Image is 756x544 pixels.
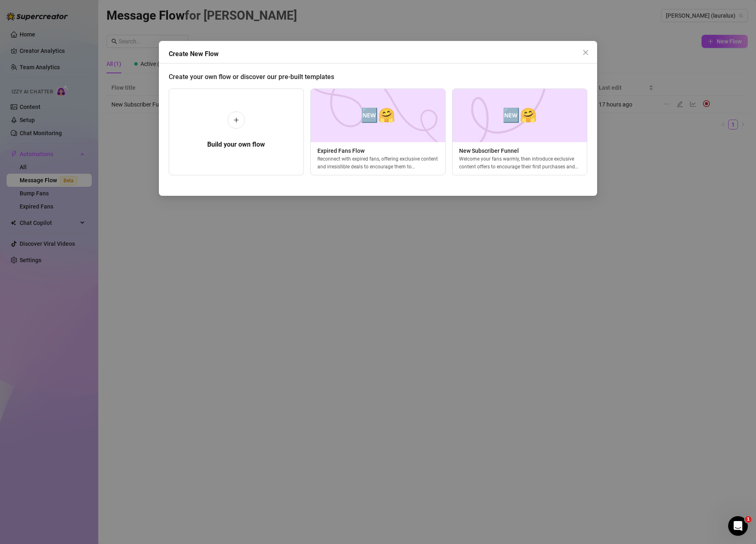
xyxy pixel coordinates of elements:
span: 🆕🤗 [361,104,395,126]
span: close [582,49,589,56]
span: Expired Fans Flow [311,146,445,155]
span: New Subscriber Funnel [453,146,587,155]
button: Close [579,46,592,59]
div: Reconnect with expired fans, offering exclusive content and irresistible deals to encourage them ... [311,155,445,170]
iframe: Intercom live chat [728,516,748,536]
span: 🆕🤗 [502,104,537,126]
h5: Build your own flow [207,140,265,150]
span: plus [233,117,239,123]
span: Close [579,49,592,56]
span: Create your own flow or discover our pre-built templates [169,73,334,81]
span: 1 [745,516,751,523]
div: Welcome your fans warmly, then introduce exclusive content offers to encourage their first purcha... [453,155,587,170]
div: Create New Flow [169,49,597,59]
